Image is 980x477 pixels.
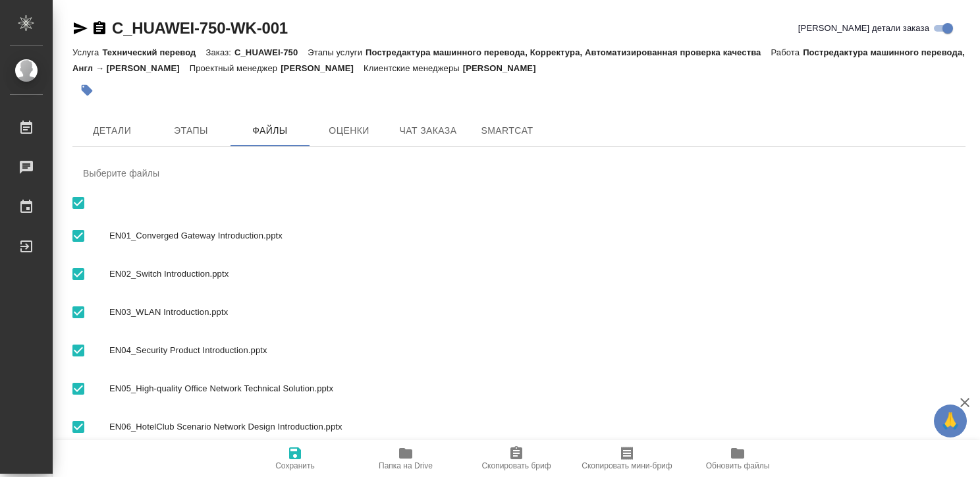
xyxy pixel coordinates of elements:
[238,123,302,139] span: Файлы
[206,47,234,57] p: Заказ:
[72,157,966,189] div: Выберите файлы
[281,63,364,73] p: [PERSON_NAME]
[112,19,288,37] a: C_HUAWEI-750-WK-001
[65,222,92,250] span: Выбрать все вложенные папки
[65,260,92,288] span: Выбрать все вложенные папки
[798,22,929,35] span: [PERSON_NAME] детали заказа
[275,461,315,470] span: Сохранить
[80,123,144,139] span: Детали
[234,47,308,57] p: C_HUAWEI-750
[317,123,381,139] span: Оценки
[190,63,281,73] p: Проектный менеджер
[240,440,350,477] button: Сохранить
[159,123,223,139] span: Этапы
[572,440,682,477] button: Скопировать мини-бриф
[72,217,966,255] div: EN01_Converged Gateway Introduction.pptx
[72,370,966,408] div: EN05_High-quality Office Network Technical Solution.pptx
[109,420,955,434] span: EN06_HotelClub Scenario Network Design Introduction.pptx
[366,47,771,57] p: Постредактура машинного перевода, Корректура, Автоматизированная проверка качества
[934,405,967,437] button: 🙏
[379,461,433,470] span: Папка на Drive
[65,337,92,364] span: Выбрать все вложенные папки
[72,76,101,105] button: Добавить тэг
[65,375,92,403] span: Выбрать все вложенные папки
[364,63,463,73] p: Клиентские менеджеры
[682,440,793,477] button: Обновить файлы
[396,123,460,139] span: Чат заказа
[308,47,366,57] p: Этапы услуги
[109,267,955,281] span: EN02_Switch Introduction.pptx
[476,123,539,139] span: SmartCat
[939,407,962,435] span: 🙏
[102,47,205,57] p: Технический перевод
[706,461,770,470] span: Обновить файлы
[109,344,955,357] span: EN04_Security Product Introduction.pptx
[109,229,955,242] span: EN01_Converged Gateway Introduction.pptx
[109,382,955,395] span: EN05_High-quality Office Network Technical Solution.pptx
[72,47,102,57] p: Услуга
[72,293,966,331] div: EN03_WLAN Introduction.pptx
[771,47,803,57] p: Работа
[463,63,546,73] p: [PERSON_NAME]
[461,440,572,477] button: Скопировать бриф
[65,413,92,441] span: Выбрать все вложенные папки
[72,408,966,446] div: EN06_HotelClub Scenario Network Design Introduction.pptx
[92,20,107,36] button: Скопировать ссылку
[481,461,551,470] span: Скопировать бриф
[72,20,88,36] button: Скопировать ссылку для ЯМессенджера
[582,461,672,470] span: Скопировать мини-бриф
[72,255,966,293] div: EN02_Switch Introduction.pptx
[65,298,92,326] span: Выбрать все вложенные папки
[350,440,461,477] button: Папка на Drive
[72,331,966,370] div: EN04_Security Product Introduction.pptx
[109,306,955,319] span: EN03_WLAN Introduction.pptx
